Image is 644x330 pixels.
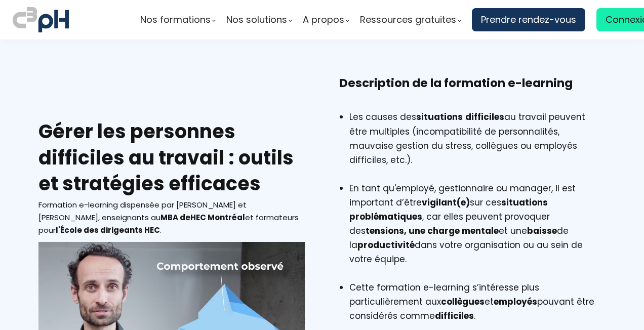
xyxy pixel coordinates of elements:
span: Nos formations [140,12,211,27]
strong: tensions, une charge mentale [366,225,499,237]
strong: MBA de [160,212,190,223]
span: Nos solutions [226,12,287,27]
strong: situations [416,111,463,123]
strong: problématiques [349,211,422,223]
span: A propos [303,12,344,27]
b: collègues [441,296,485,308]
span: Ressources gratuites [360,12,456,27]
h2: Gérer les personnes difficiles au travail : outils et stratégies efficaces [38,118,305,196]
div: Formation e-learning dispensée par [PERSON_NAME] et [PERSON_NAME], enseignants au et formateurs p... [38,199,305,236]
h3: Description de la formation e-learning [339,75,606,107]
li: Les causes des au travail peuvent être multiples (incompatibilité de personnalités, mauvaise gest... [349,110,606,181]
strong: vigilant(e) [422,196,470,209]
strong: employés [494,296,537,308]
strong: difficiles [465,111,504,123]
img: logo C3PH [13,5,69,34]
li: En tant qu'employé, gestionnaire ou manager, il est important d’être sur ces , car elles peuvent ... [349,181,606,280]
strong: situations [501,196,548,209]
a: Prendre rendez-vous [472,8,585,31]
b: EC Montréal [190,212,245,223]
strong: H [190,212,196,223]
span: Prendre rendez-vous [481,12,576,27]
strong: difficiles [435,310,474,322]
b: l'École des dirigeants HEC [56,225,160,235]
strong: baisse [527,225,557,237]
strong: productivité [357,239,415,251]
